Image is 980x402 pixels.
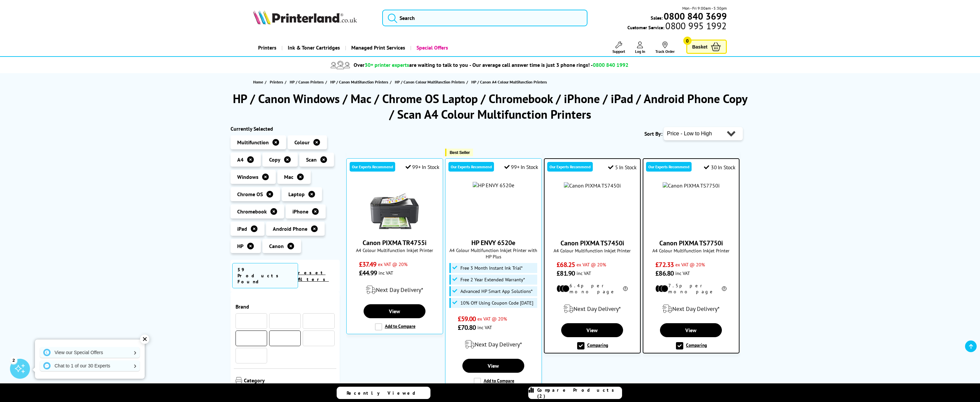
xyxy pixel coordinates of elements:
[237,139,269,146] span: Multifunction
[528,387,622,399] a: Compare Products (2)
[253,10,374,26] a: Printerland Logo
[236,377,242,384] img: Category
[40,347,140,358] a: View our Special Offers
[686,40,727,54] a: Basket 0
[561,239,624,247] a: Canon PIXMA TS7450i
[561,323,623,337] a: View
[275,317,295,325] a: Kyocera
[406,164,439,170] div: 99+ In Stock
[627,23,727,31] span: Customer Service:
[651,15,663,21] span: Sales:
[370,182,419,232] img: Canon PIXMA TR4755i
[564,182,621,189] a: Canon PIXMA TS7450i
[40,360,140,371] a: Chat to 1 of our 30 Experts
[365,62,409,68] span: 30+ printer experts
[288,39,340,56] span: Ink & Toner Cartridges
[458,323,476,332] span: £70.80
[292,208,308,215] span: iPhone
[646,162,692,172] div: Our Experts Recommend
[647,247,735,254] span: A4 Colour Multifunction Inkjet Printer
[655,260,674,269] span: £72.33
[359,269,377,277] span: £44.99
[576,261,606,268] span: ex VAT @ 20%
[140,335,149,344] div: ✕
[237,243,244,249] span: HP
[288,191,305,198] span: Laptop
[608,164,637,171] div: 5 In Stock
[290,78,324,85] span: HP / Canon Printers
[237,191,263,198] span: Chrome OS
[675,270,690,276] span: inc VAT
[364,304,425,318] a: View
[547,162,593,172] div: Our Experts Recommend
[237,174,258,180] span: Windows
[664,10,727,22] b: 0800 840 3699
[237,208,267,215] span: Chromebook
[449,335,538,354] div: modal_delivery
[363,238,426,247] a: Canon PIXMA TR4755i
[273,225,307,232] span: Android Phone
[682,5,727,11] span: Mon - Fri 9:00am - 5:30pm
[378,261,408,267] span: ex VAT @ 20%
[379,270,393,276] span: inc VAT
[460,265,523,271] span: Free 3 Month Instant Ink Trial*
[232,263,298,288] span: 59 Products Found
[557,283,628,295] li: 6.4p per mono page
[337,387,430,399] a: Recently Viewed
[460,277,525,282] span: Free 2 Year Extended Warranty*
[309,317,329,325] a: Epson
[655,42,675,54] a: Track Order
[448,162,494,172] div: Our Experts Recommend
[477,316,507,322] span: ex VAT @ 20%
[382,10,587,26] input: Search
[663,182,720,189] img: Canon PIXMA TS7750i
[359,260,377,269] span: £37.49
[692,42,708,51] span: Basket
[345,39,410,56] a: Managed Print Services
[655,283,727,295] li: 7.5p per mono page
[237,225,247,232] span: iPad
[704,164,735,171] div: 30 In Stock
[275,334,295,342] a: Canon
[354,62,468,68] span: Over are waiting to talk to you
[655,269,674,278] span: £86.80
[477,324,492,331] span: inc VAT
[231,125,340,132] div: Currently Selected
[548,247,637,254] span: A4 Colour Multifunction Inkjet Printer
[370,226,419,233] a: Canon PIXMA TR4755i
[306,156,317,163] span: Scan
[663,13,727,19] a: 0800 840 3699
[298,270,329,282] a: reset filters
[474,378,514,385] label: Add to Compare
[253,78,265,85] a: Home
[309,334,329,342] a: Brother
[410,39,453,56] a: Special Offers
[576,270,591,276] span: inc VAT
[253,39,281,56] a: Printers
[244,377,335,385] span: Category
[647,300,735,318] div: modal_delivery
[473,182,514,189] img: HP ENVY 6520e
[449,247,538,260] span: A4 Colour Multifunction Inkjet Printer with HP Plus
[270,78,285,85] a: Printers
[675,261,705,268] span: ex VAT @ 20%
[644,130,662,137] span: Sort By:
[504,164,538,170] div: 99+ In Stock
[330,78,390,85] a: HP / Canon Multifunction Printers
[593,62,628,68] span: 0800 840 1992
[253,10,357,25] img: Printerland Logo
[270,78,283,85] span: Printers
[242,351,261,360] a: Lexmark
[242,334,261,342] a: HP
[290,78,325,85] a: HP / Canon Printers
[350,162,395,172] div: Our Experts Recommend
[462,359,524,373] a: View
[612,49,625,54] span: Support
[350,281,439,299] div: modal_delivery
[395,78,465,85] span: HP / Canon Colour Multifunction Printers
[664,23,727,29] span: 0800 995 1992
[577,342,608,349] label: Comparing
[350,247,439,253] span: A4 Colour Multifunction Inkjet Printer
